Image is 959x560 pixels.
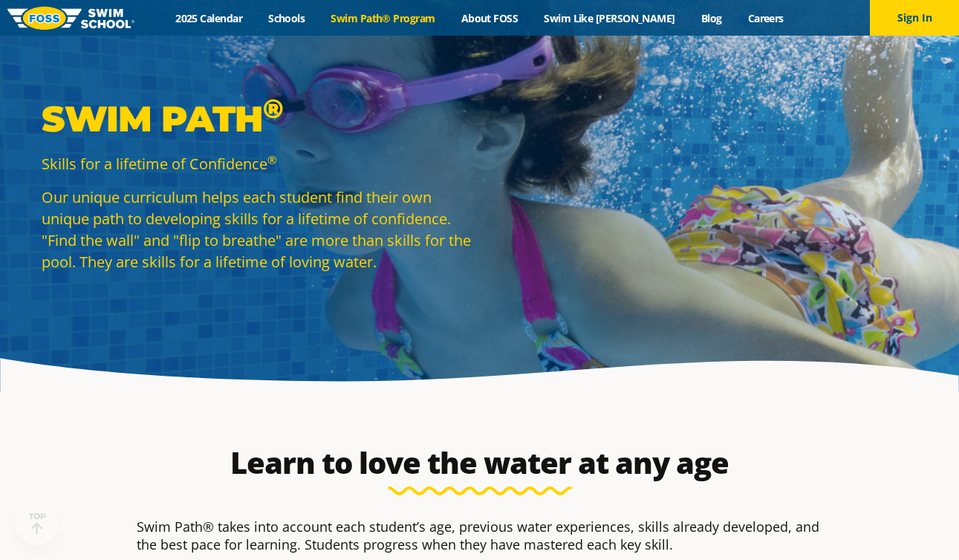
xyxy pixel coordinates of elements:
p: Swim Path® takes into account each student’s age, previous water experiences, skills already deve... [137,518,823,553]
p: Skills for a lifetime of Confidence [42,153,472,175]
img: FOSS Swim School Logo [7,7,134,30]
a: About FOSS [448,11,531,25]
a: Careers [735,11,796,25]
a: Swim Path® Program [318,11,448,25]
a: Blog [688,11,735,25]
a: Swim Like [PERSON_NAME] [531,11,689,25]
a: 2025 Calendar [163,11,256,25]
h2: Learn to love the water at any age [129,445,830,481]
sup: ® [263,92,283,125]
p: Swim Path [42,97,472,141]
div: TOP [29,512,46,535]
a: Schools [256,11,318,25]
sup: ® [267,152,276,167]
p: Our unique curriculum helps each student find their own unique path to developing skills for a li... [42,186,472,273]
